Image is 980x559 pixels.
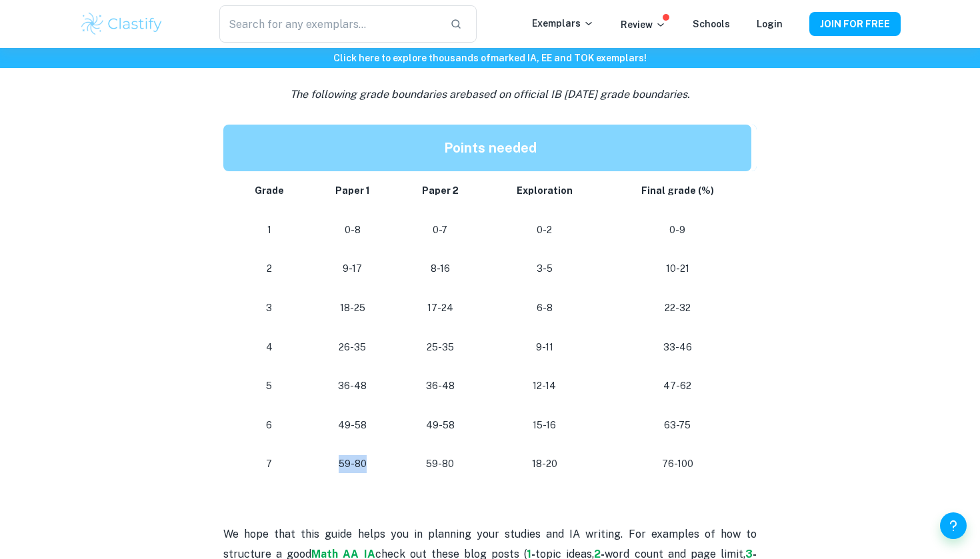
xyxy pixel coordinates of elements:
img: Clastify logo [79,11,164,37]
button: JOIN FOR FREE [809,12,901,36]
p: 9-17 [320,260,385,278]
strong: Paper 2 [422,185,459,196]
p: 36-48 [406,377,474,395]
p: 8-16 [406,260,474,278]
p: 59-80 [320,455,385,473]
span: based on official IB [DATE] grade boundaries. [465,88,690,101]
p: 47-62 [615,377,741,395]
p: 49-58 [320,416,385,434]
p: 1 [239,221,299,239]
p: 22-32 [615,299,741,317]
p: 3-5 [495,260,593,278]
p: 59-80 [406,455,474,473]
p: 4 [239,338,299,356]
p: 25-35 [406,338,474,356]
strong: Final grade (%) [641,185,714,196]
p: 15-16 [495,416,593,434]
p: 5 [239,377,299,395]
button: Help and Feedback [940,512,967,539]
p: 0-9 [615,221,741,239]
p: 18-20 [495,455,593,473]
strong: Points needed [444,140,537,156]
p: 6-8 [495,299,593,317]
strong: Grade [255,185,284,196]
p: 9-11 [495,338,593,356]
p: 12-14 [495,377,593,395]
p: 76-100 [615,455,741,473]
p: 0-7 [406,221,474,239]
p: 36-48 [320,377,385,395]
p: 17-24 [406,299,474,317]
h6: Click here to explore thousands of marked IA, EE and TOK exemplars ! [3,51,977,65]
p: Review [621,17,666,32]
p: 0-8 [320,221,385,239]
p: 7 [239,455,299,473]
strong: Exploration [517,185,573,196]
i: The following grade boundaries are [290,88,690,101]
p: 2 [239,260,299,278]
p: 6 [239,416,299,434]
strong: Paper 1 [335,185,370,196]
a: Login [757,19,783,29]
p: 26-35 [320,338,385,356]
a: Schools [693,19,730,29]
p: 3 [239,299,299,317]
p: Exemplars [532,16,594,31]
p: 49-58 [406,416,474,434]
p: 10-21 [615,260,741,278]
p: 63-75 [615,416,741,434]
p: 33-46 [615,338,741,356]
p: 0-2 [495,221,593,239]
p: 18-25 [320,299,385,317]
input: Search for any exemplars... [219,5,439,43]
